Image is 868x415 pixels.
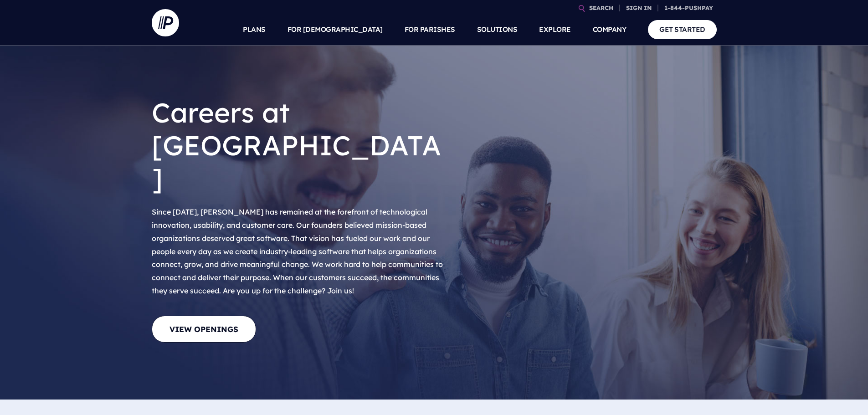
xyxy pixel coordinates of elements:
span: Since [DATE], [PERSON_NAME] has remained at the forefront of technological innovation, usability,... [152,207,443,295]
a: PLANS [243,14,266,46]
a: FOR PARISHES [405,14,455,46]
a: GET STARTED [648,20,717,39]
h1: Careers at [GEOGRAPHIC_DATA] [152,89,448,202]
a: SOLUTIONS [477,14,518,46]
a: FOR [DEMOGRAPHIC_DATA] [288,14,383,46]
a: View Openings [152,316,256,343]
a: EXPLORE [539,14,571,46]
a: COMPANY [593,14,627,46]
